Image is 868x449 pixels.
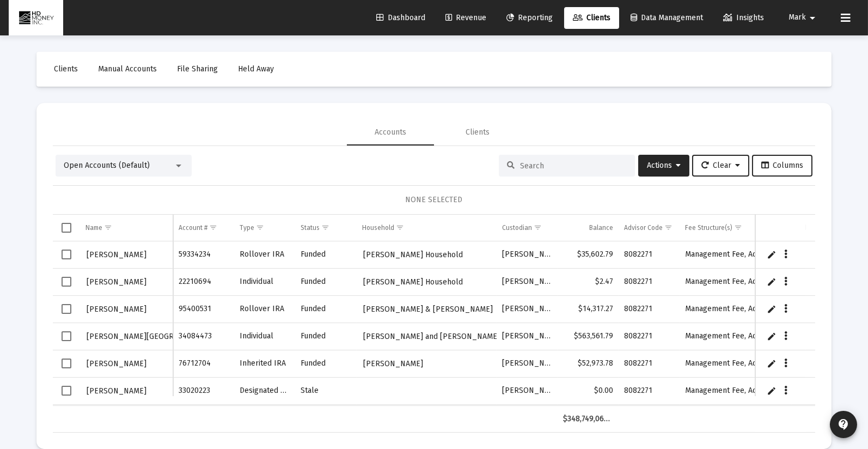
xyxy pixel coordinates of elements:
span: [PERSON_NAME] Household [363,250,463,259]
div: Fee Structure(s) [685,223,732,232]
a: [PERSON_NAME] Household [362,274,464,290]
button: Actions [638,155,689,177]
span: Show filter options for column 'Status' [321,223,329,232]
span: File Sharing [177,64,218,74]
td: 59334234 [173,241,234,269]
div: Household [362,223,394,232]
span: Show filter options for column 'Type' [256,223,264,232]
img: Dashboard [17,7,55,29]
td: 8082271 [619,404,680,432]
td: Management Fee, Advisor Fee - 1% [680,241,792,269]
span: Open Accounts (Default) [64,161,150,170]
td: $2.47 [558,268,619,295]
span: Revenue [445,13,486,22]
td: 76712704 [173,350,234,377]
td: Column Fee Structure(s) [680,215,792,241]
span: Mark [788,13,806,22]
a: [PERSON_NAME] [362,356,424,372]
span: Dashboard [376,13,425,22]
td: Column Household [357,215,497,241]
span: Clients [54,64,78,74]
a: [PERSON_NAME] [85,301,148,317]
td: Column Account # [173,215,234,241]
div: Funded [301,331,351,342]
td: 79375618 [173,404,234,432]
div: Select all [62,223,71,233]
div: Select row [62,277,71,287]
span: Actions [647,161,681,170]
a: Manual Accounts [89,58,166,80]
span: [PERSON_NAME] [87,277,146,287]
a: [PERSON_NAME] & [PERSON_NAME] [362,301,494,317]
div: Funded [301,304,351,314]
td: [PERSON_NAME] [497,377,558,404]
button: Mark [775,7,832,28]
td: 8082271 [619,241,680,269]
span: [PERSON_NAME] [87,386,146,396]
td: Management Fee, Advisor Fee - 1% [680,350,792,377]
a: Insights [714,7,773,29]
span: Held Away [238,64,274,74]
span: [PERSON_NAME] [363,359,423,368]
td: [PERSON_NAME] [497,350,558,377]
div: Data grid [53,215,815,433]
span: Show filter options for column 'Account #' [209,223,217,232]
a: [PERSON_NAME] Household [362,247,464,263]
a: Clients [564,7,619,29]
span: Columns [761,161,803,170]
div: Custodian [502,223,532,232]
div: Status [301,223,320,232]
a: Edit [767,250,777,259]
td: [PERSON_NAME] [497,323,558,350]
td: Rollover IRA [234,295,295,323]
span: Manual Accounts [98,64,157,74]
span: Insights [723,13,764,22]
span: Show filter options for column 'Advisor Code' [664,223,673,232]
a: Clients [45,58,87,80]
span: [PERSON_NAME] and [PERSON_NAME] [363,332,500,341]
td: Designated Bene Plan [234,377,295,404]
button: Clear [692,155,749,177]
td: Rollover IRA [234,241,295,269]
input: Search [520,161,627,171]
a: [PERSON_NAME] [85,383,148,399]
td: 33020223 [173,377,234,404]
td: Column Type [234,215,295,241]
a: Revenue [437,7,495,29]
td: 8082271 [619,377,680,404]
a: [PERSON_NAME] [85,247,148,263]
div: Funded [301,276,351,287]
div: Select row [62,359,71,368]
a: Edit [767,359,777,368]
td: 34084473 [173,323,234,350]
mat-icon: arrow_drop_down [806,7,819,29]
span: Show filter options for column 'Custodian' [534,223,542,232]
td: 8082271 [619,268,680,295]
span: [PERSON_NAME] [87,359,146,368]
span: [PERSON_NAME] [87,250,146,259]
div: Select row [62,250,71,259]
td: $14,317.27 [558,295,619,323]
td: Column Name [80,215,173,241]
a: Reporting [498,7,561,29]
div: Funded [301,249,351,260]
td: Individual [234,268,295,295]
div: Select row [62,304,71,314]
div: Select row [62,386,71,396]
a: Edit [767,304,777,314]
a: Held Away [229,58,283,80]
span: [PERSON_NAME] & [PERSON_NAME] [363,305,493,314]
div: Type [240,223,254,232]
div: Account # [179,223,207,232]
a: Data Management [622,7,712,29]
a: Edit [767,386,777,396]
td: Management Fee, Advisor Fee - 1% [680,268,792,295]
div: $348,749,066.47 [563,414,613,424]
div: Advisor Code [624,223,663,232]
span: Clients [573,13,610,22]
td: 95400531 [173,295,234,323]
a: [PERSON_NAME] and [PERSON_NAME] [362,329,501,344]
td: 8082271 [619,295,680,323]
td: $35,602.79 [558,241,619,269]
td: 22210694 [173,268,234,295]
